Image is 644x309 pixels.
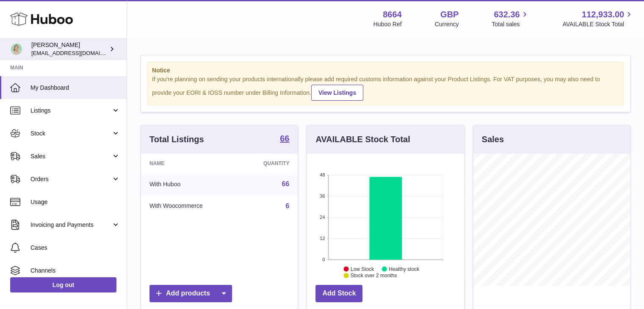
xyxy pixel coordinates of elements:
span: My Dashboard [30,84,120,92]
div: If you're planning on sending your products internationally please add required customs informati... [152,75,619,101]
a: 6 [285,202,289,210]
text: 36 [320,193,325,199]
div: Currency [435,20,459,28]
h3: Total Listings [149,134,204,145]
a: 66 [280,134,289,144]
span: Listings [30,107,111,115]
a: Log out [10,277,116,292]
span: Sales [30,152,111,160]
span: 112,933.00 [582,9,624,20]
strong: 66 [280,134,289,143]
text: 48 [320,172,325,177]
td: With Huboo [141,173,238,195]
strong: 8664 [383,9,402,20]
text: 12 [320,236,325,241]
text: 0 [323,257,325,262]
a: 66 [282,180,290,188]
span: Total sales [492,20,529,28]
text: 24 [320,215,325,220]
a: 112,933.00 AVAILABLE Stock Total [562,9,634,28]
strong: Notice [152,66,619,74]
h3: AVAILABLE Stock Total [315,134,410,145]
div: [PERSON_NAME] [31,41,108,57]
span: Cases [30,244,120,252]
a: 632.36 Total sales [492,9,529,28]
text: Low Stock [351,266,374,272]
div: Huboo Ref [373,20,402,28]
img: internalAdmin-8664@internal.huboo.com [10,43,23,55]
a: Add products [149,285,232,302]
a: Add Stock [315,285,362,302]
th: Name [141,154,238,173]
strong: GBP [440,9,459,20]
th: Quantity [238,154,298,173]
span: Invoicing and Payments [30,221,111,229]
span: Orders [30,175,111,183]
span: Channels [30,267,120,275]
span: Stock [30,130,111,138]
h3: Sales [482,134,504,145]
text: Healthy stock [389,266,420,272]
span: AVAILABLE Stock Total [562,20,634,28]
span: [EMAIL_ADDRESS][DOMAIN_NAME] [31,50,124,56]
a: View Listings [311,85,363,101]
span: Usage [30,198,120,206]
text: Stock over 2 months [351,273,397,279]
span: 632.36 [494,9,520,20]
td: With Woocommerce [141,195,238,217]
